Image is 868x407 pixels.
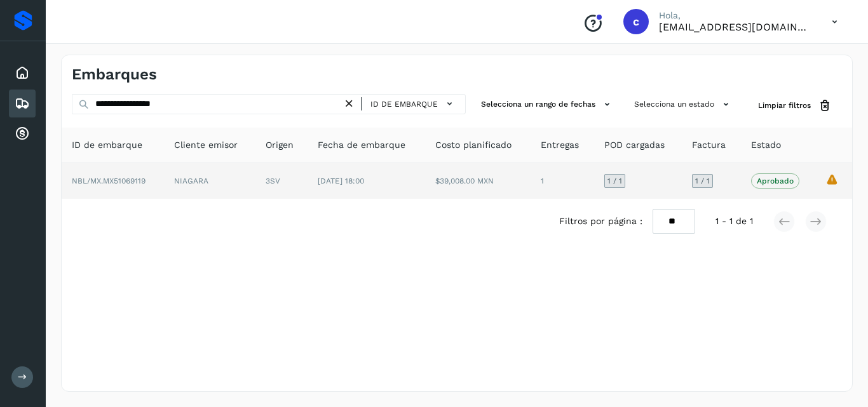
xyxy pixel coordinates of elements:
span: 1 / 1 [695,177,710,185]
h4: Embarques [72,65,157,84]
span: [DATE] 18:00 [318,177,364,185]
button: Selecciona un rango de fechas [476,94,619,115]
span: Filtros por página : [559,215,642,228]
span: ID de embarque [370,98,438,110]
span: Cliente emisor [174,138,238,152]
span: Entregas [541,138,579,152]
span: 1 - 1 de 1 [715,215,753,228]
div: Embarques [9,90,36,117]
span: ID de embarque [72,138,142,152]
td: 3SV [255,163,308,199]
span: Limpiar filtros [758,100,811,111]
span: Fecha de embarque [318,138,405,152]
span: Factura [692,138,726,152]
span: 1 / 1 [607,177,622,185]
div: Cuentas por cobrar [9,120,36,148]
td: 1 [531,163,594,199]
span: POD cargadas [604,138,665,152]
p: Hola, [659,10,811,21]
span: NBL/MX.MX51069119 [72,177,146,185]
p: cuentasespeciales8_met@castores.com.mx [659,21,811,33]
p: Aprobado [757,177,794,185]
span: Estado [751,138,781,152]
td: $39,008.00 MXN [425,163,530,199]
button: Limpiar filtros [748,94,842,117]
span: Costo planificado [435,138,512,152]
button: Selecciona un estado [629,94,738,115]
button: ID de embarque [367,95,460,113]
span: Origen [266,138,294,152]
div: Inicio [9,59,36,87]
td: NIAGARA [164,163,255,199]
